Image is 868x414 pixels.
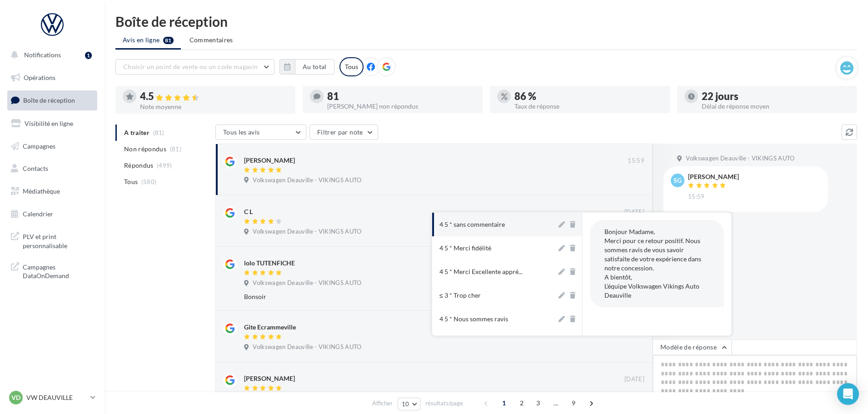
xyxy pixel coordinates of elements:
span: Volkswagen Deauville - VIKINGS AUTO [253,176,361,185]
div: Taux de réponse [514,103,663,110]
a: Campagnes [5,137,99,156]
span: 15:59 [628,157,644,165]
span: Afficher [372,399,393,408]
span: Volkswagen Deauville - VIKINGS AUTO [253,343,361,351]
span: Campagnes [23,142,55,150]
div: Open Intercom Messenger [837,383,859,405]
button: Au total [279,59,334,75]
a: Visibilité en ligne [5,114,99,133]
span: [DATE] [624,375,644,384]
a: Campagnes DataOnDemand [5,257,99,284]
span: Opérations [24,74,55,81]
span: résultats/page [425,399,463,408]
span: sg [673,176,682,185]
div: lolo TUTENFICHE [244,259,295,268]
span: Tous les avis [223,128,260,136]
span: Choisir un point de vente ou un code magasin [123,63,258,70]
div: 4 5 * Nous sommes ravis [439,314,508,324]
button: Choisir un point de vente ou un code magasin [115,59,274,75]
span: 3 [531,396,545,410]
span: Campagnes DataOnDemand [23,261,94,280]
span: Calendrier [23,210,53,218]
div: Note moyenne [140,104,288,110]
button: ≤ 3 * Trop cher [432,284,557,307]
span: Volkswagen Deauville - VIKINGS AUTO [253,279,361,287]
span: Répondus [124,161,154,170]
div: [PERSON_NAME] [244,374,295,383]
a: Contacts [5,159,99,178]
span: Visibilité en ligne [25,120,73,127]
div: 4.5 [140,91,288,102]
button: Modèle de réponse [653,339,732,355]
a: Calendrier [5,205,99,224]
a: VD VW DEAUVILLE [7,389,97,406]
div: 4 5 * sans commentaire [439,220,505,229]
button: 4 5 * Merci fidélité [432,236,557,260]
div: Gite Ecrammeville [244,323,296,332]
button: 4 5 * Merci Excellente appré... [432,260,557,284]
div: Tous [339,57,364,76]
span: Notifications [24,51,61,59]
div: Délai de réponse moyen [702,103,850,110]
div: Boîte de réception [115,15,857,28]
div: Bonsoir [244,292,585,301]
div: 86 % [514,91,663,101]
button: Notifications 1 [5,45,95,65]
a: Médiathèque [5,182,99,201]
div: ≤ 3 * Trop cher [439,291,481,300]
span: [DATE] [624,208,644,216]
button: Filtrer par note [309,125,378,140]
div: 1 [85,52,92,59]
span: (81) [170,145,181,153]
span: Bonjour Madame, Merci pour ce retour positif. Nous sommes ravis de vous savoir satisfaite de votr... [604,228,701,299]
span: Non répondus [124,145,166,154]
div: 22 jours [702,91,850,101]
span: Médiathèque [23,187,60,195]
span: Volkswagen Deauville - VIKINGS AUTO [253,228,361,236]
span: Tous [124,177,138,186]
div: 81 [327,91,475,101]
button: Tous les avis [215,125,306,140]
span: 15:59 [688,193,705,201]
span: 2 [514,396,529,410]
button: 10 [398,398,421,410]
span: (499) [157,162,172,169]
span: 9 [566,396,581,410]
button: Au total [295,59,334,75]
span: Boîte de réception [23,96,75,104]
div: [PERSON_NAME] [688,174,739,180]
span: PLV et print personnalisable [23,230,94,250]
span: ... [549,396,563,410]
p: VW DEAUVILLE [26,393,87,402]
span: Contacts [23,165,48,172]
a: PLV et print personnalisable [5,227,99,254]
div: 4 5 * Merci fidélité [439,244,491,253]
a: Opérations [5,68,99,87]
span: Commentaires [190,36,233,44]
span: Volkswagen Deauville - VIKINGS AUTO [686,155,794,163]
span: VD [11,393,20,402]
span: 10 [402,400,409,408]
span: (580) [141,178,157,185]
div: C L [244,207,253,216]
a: Boîte de réception [5,90,99,110]
span: 4 5 * Merci Excellente appré... [439,267,523,276]
button: 4 5 * sans commentaire [432,213,557,236]
div: [PERSON_NAME] non répondus [327,103,475,110]
button: 4 5 * Nous sommes ravis [432,307,557,331]
span: 1 [497,396,511,410]
div: [PERSON_NAME] [244,156,295,165]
